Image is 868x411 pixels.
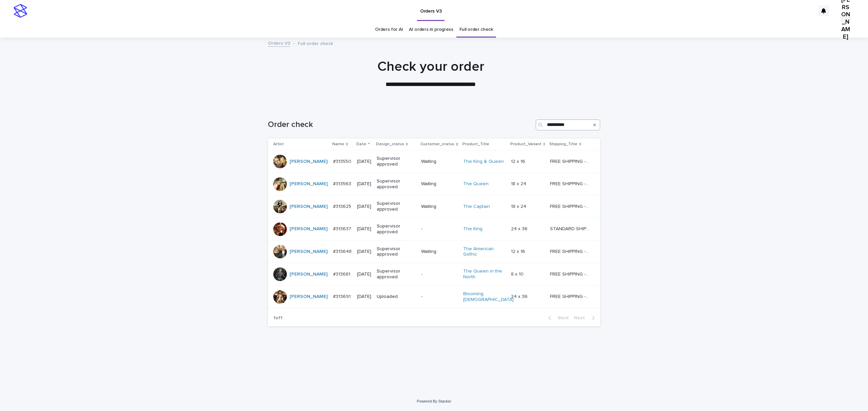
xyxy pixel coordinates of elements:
[268,263,600,286] tr: [PERSON_NAME] #313681#313681 [DATE]Supervisor approved-The Queen in the North 8 x 108 x 10 FREE S...
[268,195,600,218] tr: [PERSON_NAME] #313625#313625 [DATE]Supervisor approvedWaitingThe Captain 18 x 2418 x 24 FREE SHIP...
[421,249,457,255] p: Waiting
[511,270,525,277] p: 8 x 10
[511,293,529,300] p: 24 x 36
[14,4,27,18] img: stacker-logo-s-only.png
[536,120,600,130] input: Search
[357,204,371,210] p: [DATE]
[333,270,352,277] p: #313681
[333,225,353,232] p: #313637
[463,268,506,280] a: The Queen in the North
[264,59,597,75] h1: Check your order
[511,157,527,165] p: 12 x 16
[511,180,528,187] p: 18 x 24
[421,204,457,210] p: Waiting
[377,223,416,235] p: Supervisor approved
[290,204,328,210] a: [PERSON_NAME]
[290,272,328,277] a: [PERSON_NAME]
[357,181,371,187] p: [DATE]
[421,159,457,165] p: Waiting
[290,159,328,165] a: [PERSON_NAME]
[298,39,333,47] p: Full order check
[377,246,416,258] p: Supervisor approved
[375,22,403,38] a: Orders for AI
[333,293,352,300] p: #313691
[420,140,454,148] p: Customer_status
[554,316,569,320] span: Back
[268,173,600,195] tr: [PERSON_NAME] #313563#313563 [DATE]Supervisor approvedWaitingThe Queen 18 x 2418 x 24 FREE SHIPPI...
[268,39,290,47] a: Orders V3
[417,399,451,403] a: Powered By Stacker
[357,294,371,300] p: [DATE]
[333,247,353,255] p: #313648
[549,140,577,148] p: Shipping_Title
[268,150,600,173] tr: [PERSON_NAME] #313550#313550 [DATE]Supervisor approvedWaitingThe King & Queen 12 x 1612 x 16 FREE...
[290,294,328,300] a: [PERSON_NAME]
[273,140,284,148] p: Artist
[268,120,533,130] h1: Order check
[357,226,371,232] p: [DATE]
[421,294,457,300] p: -
[333,202,353,210] p: #313625
[268,240,600,263] tr: [PERSON_NAME] #313648#313648 [DATE]Supervisor approvedWaitingThe American Gothic 12 x 1612 x 16 F...
[550,293,591,300] p: FREE SHIPPING - preview in 1-2 business days, after your approval delivery will take 5-10 b.d.
[421,181,457,187] p: Waiting
[421,226,457,232] p: -
[377,201,416,212] p: Supervisor approved
[409,22,453,38] a: AI orders in progress
[463,291,514,303] a: Blooming [DEMOGRAPHIC_DATA]
[268,218,600,240] tr: [PERSON_NAME] #313637#313637 [DATE]Supervisor approved-The King 24 x 3624 x 36 STANDARD SHIPPING ...
[290,249,328,255] a: [PERSON_NAME]
[550,247,591,255] p: FREE SHIPPING - preview in 1-2 business days, after your approval delivery will take 5-10 b.d.
[543,315,571,321] button: Back
[357,272,371,277] p: [DATE]
[550,180,591,187] p: FREE SHIPPING - preview in 1-2 business days, after your approval delivery will take 5-10 b.d.
[377,178,416,190] p: Supervisor approved
[357,159,371,165] p: [DATE]
[290,226,328,232] a: [PERSON_NAME]
[550,157,591,165] p: FREE SHIPPING - preview in 1-2 business days, after your approval delivery will take 5-10 b.d.
[463,204,490,210] a: The Captain
[840,13,851,24] div: [PERSON_NAME]
[550,270,591,277] p: FREE SHIPPING - preview in 1-2 business days, after your approval delivery will take 5-10 b.d.
[511,225,529,232] p: 24 x 36
[574,316,589,320] span: Next
[463,159,504,165] a: The King & Queen
[376,140,404,148] p: Design_status
[290,181,328,187] a: [PERSON_NAME]
[268,285,600,308] tr: [PERSON_NAME] #313691#313691 [DATE]Uploaded-Blooming [DEMOGRAPHIC_DATA] 24 x 3624 x 36 FREE SHIPP...
[511,247,527,255] p: 12 x 16
[268,310,288,326] p: 1 of 1
[550,202,591,210] p: FREE SHIPPING - preview in 1-2 business days, after your approval delivery will take 5-10 b.d.
[333,180,353,187] p: #313563
[463,226,482,232] a: The King
[377,268,416,280] p: Supervisor approved
[463,246,506,258] a: The American Gothic
[356,140,366,148] p: Date
[462,140,489,148] p: Product_Title
[421,272,457,277] p: -
[550,225,591,232] p: STANDARD SHIPPING - Up to 4 weeks
[333,157,353,165] p: #313550
[459,22,493,38] a: Full order check
[463,181,489,187] a: The Queen
[377,294,416,300] p: Uploaded
[332,140,344,148] p: Name
[377,156,416,167] p: Supervisor approved
[510,140,541,148] p: Product_Variant
[511,202,528,210] p: 18 x 24
[571,315,600,321] button: Next
[357,249,371,255] p: [DATE]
